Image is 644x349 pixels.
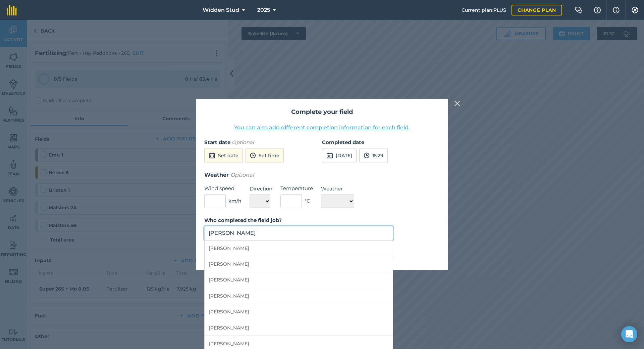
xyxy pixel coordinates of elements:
button: [DATE] [322,148,357,163]
img: A cog icon [631,7,639,13]
label: Weather [321,185,354,193]
h2: Complete your field [204,107,440,117]
em: Optional [230,172,254,178]
button: Set time [246,148,284,163]
img: svg+xml;base64,PD94bWwgdmVyc2lvbj0iMS4wIiBlbmNvZGluZz0idXRmLTgiPz4KPCEtLSBHZW5lcmF0b3I6IEFkb2JlIE... [209,151,215,160]
div: Open Intercom Messenger [621,326,637,342]
button: Set date [204,148,243,163]
button: You can also add different completion information for each field. [234,124,410,132]
label: Direction [250,185,272,193]
span: Current plan : PLUS [462,6,506,14]
strong: Start date [204,139,230,145]
img: svg+xml;base64,PD94bWwgdmVyc2lvbj0iMS4wIiBlbmNvZGluZz0idXRmLTgiPz4KPCEtLSBHZW5lcmF0b3I6IEFkb2JlIE... [364,151,370,160]
strong: Who completed the field job? [204,217,282,223]
span: ° C [305,197,310,205]
strong: Completed date [322,139,364,145]
li: [PERSON_NAME] [205,241,393,256]
label: Wind speed [204,184,241,192]
button: 15:29 [359,148,388,163]
label: Temperature [280,184,313,192]
h3: Weather [204,171,440,179]
span: km/h [228,197,241,205]
span: 2025 [257,6,270,14]
img: svg+xml;base64,PD94bWwgdmVyc2lvbj0iMS4wIiBlbmNvZGluZz0idXRmLTgiPz4KPCEtLSBHZW5lcmF0b3I6IEFkb2JlIE... [326,151,333,160]
img: A question mark icon [593,7,601,13]
img: Two speech bubbles overlapping with the left bubble in the forefront [575,7,583,13]
img: fieldmargin Logo [7,5,17,15]
em: Optional [232,139,254,145]
li: [PERSON_NAME] [205,256,393,272]
img: svg+xml;base64,PHN2ZyB4bWxucz0iaHR0cDovL3d3dy53My5vcmcvMjAwMC9zdmciIHdpZHRoPSIyMiIgaGVpZ2h0PSIzMC... [454,99,460,107]
span: Widden Stud [203,6,239,14]
img: svg+xml;base64,PD94bWwgdmVyc2lvbj0iMS4wIiBlbmNvZGluZz0idXRmLTgiPz4KPCEtLSBHZW5lcmF0b3I6IEFkb2JlIE... [250,151,256,160]
a: Change plan [512,5,562,15]
img: svg+xml;base64,PHN2ZyB4bWxucz0iaHR0cDovL3d3dy53My5vcmcvMjAwMC9zdmciIHdpZHRoPSIxNyIgaGVpZ2h0PSIxNy... [613,6,620,14]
